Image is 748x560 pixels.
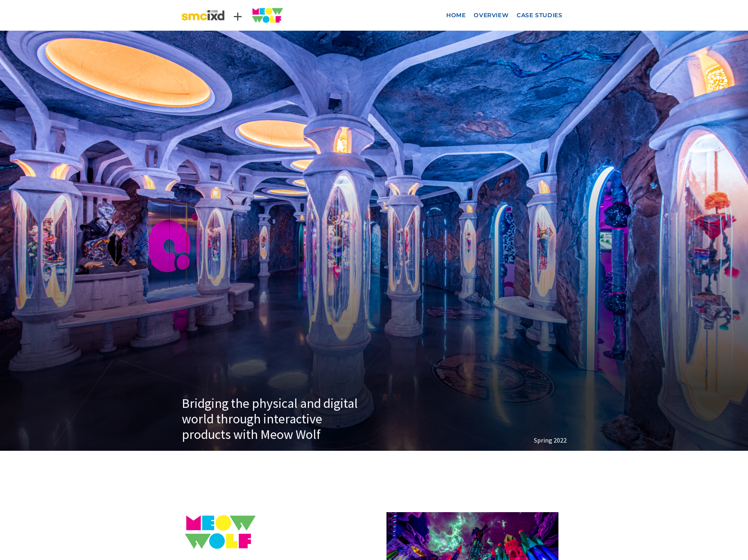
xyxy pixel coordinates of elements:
[442,8,470,23] a: Home
[378,436,567,444] div: Spring 2022
[513,8,566,23] a: Case Studies
[182,396,370,443] h1: Bridging the physical and digital world through interactive products with Meow Wolf
[225,7,251,24] div: +
[470,8,513,23] a: Overview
